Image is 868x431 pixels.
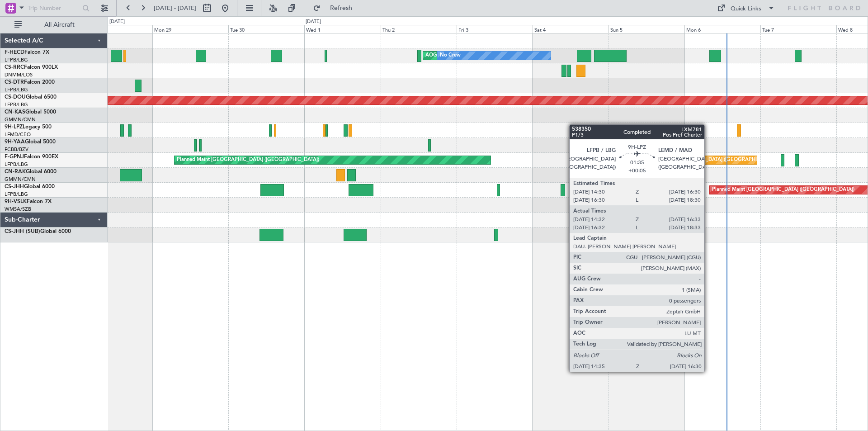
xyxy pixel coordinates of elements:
span: [DATE] - [DATE] [154,4,196,12]
div: Sat 4 [533,25,609,33]
a: DNMM/LOS [5,71,33,78]
div: Sun 28 [76,25,152,33]
a: CS-DTRFalcon 2000 [5,80,55,85]
span: CN-RAK [5,169,26,175]
span: 9H-YAA [5,139,25,145]
a: CN-KASGlobal 5000 [5,109,56,115]
div: Planned Maint [GEOGRAPHIC_DATA] ([GEOGRAPHIC_DATA]) [712,183,854,197]
span: 9H-VSLK [5,199,27,204]
span: Refresh [322,5,360,11]
div: No Crew [440,49,461,62]
button: Quick Links [712,1,779,15]
div: Sun 5 [609,25,684,33]
a: LFMD/CEQ [5,131,31,138]
div: Mon 29 [152,25,228,33]
a: LFPB/LBG [5,57,28,63]
a: CS-DOUGlobal 6500 [5,95,57,100]
span: CS-DOU [5,95,26,100]
button: All Aircraft [10,18,98,32]
span: 9H-LPZ [5,124,23,130]
a: FCBB/BZV [5,146,28,153]
div: Fri 3 [457,25,533,33]
a: F-GPNJFalcon 900EX [5,154,58,160]
div: Planned Maint [GEOGRAPHIC_DATA] ([GEOGRAPHIC_DATA]) [177,153,319,167]
span: F-HECD [5,50,24,55]
a: CS-JHH (SUB)Global 6000 [5,229,71,234]
span: F-GPNJ [5,154,24,160]
div: Mon 6 [684,25,760,33]
a: 9H-VSLKFalcon 7X [5,199,52,204]
a: WMSA/SZB [5,206,31,213]
div: Quick Links [731,5,761,14]
span: CN-KAS [5,109,25,115]
div: [DATE] [109,18,125,26]
span: CS-DTR [5,80,24,85]
a: CN-RAKGlobal 6000 [5,169,57,175]
a: 9H-LPZLegacy 500 [5,124,52,130]
div: Tue 7 [760,25,836,33]
div: Unplanned Maint [GEOGRAPHIC_DATA] ([GEOGRAPHIC_DATA]) [630,153,778,167]
span: CS-RRC [5,65,24,70]
span: All Aircraft [24,22,95,28]
a: LFPB/LBG [5,101,28,108]
div: Thu 2 [381,25,457,33]
span: CS-JHH [5,184,24,189]
a: LFPB/LBG [5,86,28,93]
a: LFPB/LBG [5,161,28,168]
a: 9H-YAAGlobal 5000 [5,139,56,145]
div: [DATE] [306,18,321,26]
span: CS-JHH (SUB) [5,229,40,234]
a: CS-JHHGlobal 6000 [5,184,55,189]
div: Tue 30 [228,25,304,33]
a: LFPB/LBG [5,191,28,198]
div: Wed 1 [304,25,380,33]
a: CS-RRCFalcon 900LX [5,65,58,70]
a: GMMN/CMN [5,116,36,123]
input: Trip Number [28,1,80,15]
a: F-HECDFalcon 7X [5,50,49,55]
a: GMMN/CMN [5,176,36,183]
div: AOG Maint Paris ([GEOGRAPHIC_DATA]) [425,49,520,62]
button: Refresh [309,1,363,15]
